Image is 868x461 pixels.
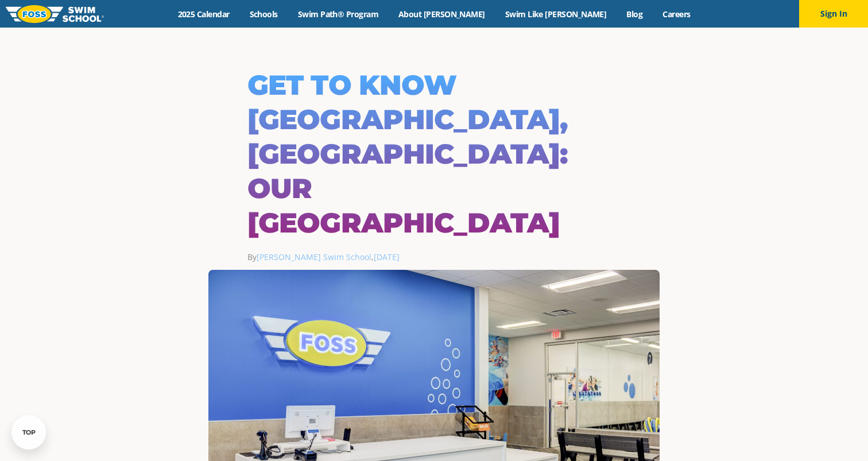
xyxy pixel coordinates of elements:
[371,251,400,262] span: ,
[239,9,288,20] a: Schools
[22,429,36,436] div: TOP
[257,251,371,262] a: [PERSON_NAME] Swim School
[168,9,239,20] a: 2025 Calendar
[653,9,700,20] a: Careers
[247,68,621,240] h1: Get to Know [GEOGRAPHIC_DATA], [GEOGRAPHIC_DATA]: Our [GEOGRAPHIC_DATA]
[389,9,495,20] a: About [PERSON_NAME]
[495,9,617,20] a: Swim Like [PERSON_NAME]
[247,251,371,262] span: By
[288,9,388,20] a: Swim Path® Program
[6,5,104,23] img: FOSS Swim School Logo
[617,9,653,20] a: Blog
[374,251,400,262] a: [DATE]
